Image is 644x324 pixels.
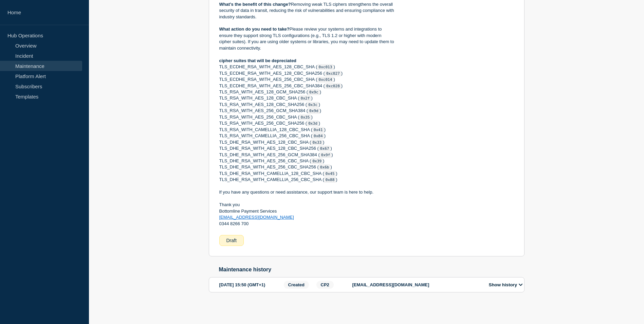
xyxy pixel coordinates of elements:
code: 0x9f [320,152,332,158]
div: [DATE] 15:50 (GMT+1) [219,281,282,289]
p: TLS_RSA_WITH_AES_128_CBC_SHA ( ) [219,95,394,101]
strong: What action do you need to take? [219,26,290,32]
button: Show history [487,282,525,288]
p: TLS_ECDHE_RSA_WITH_AES_256_CBC_SHA ( ) [219,76,394,83]
h2: Maintenance history [219,267,525,273]
p: [EMAIL_ADDRESS][DOMAIN_NAME] [352,282,481,287]
p: TLS_DHE_RSA_WITH_CAMELLIA_128_CBC_SHA ( ) [219,170,394,177]
p: 0344 8266 700 [219,221,394,227]
code: 0x41 [312,127,324,133]
p: TLS_RSA_WITH_AES_128_GCM_SHA256 ( ) [219,89,394,95]
p: TLS_ECDHE_RSA_WITH_AES_128_CBC_SHA256 ( ) [219,70,394,76]
p: TLS_DHE_RSA_WITH_AES_256_CBC_SHA256 ( ) [219,164,394,170]
code: 0x2f [299,95,311,101]
code: 0xc028 [325,83,341,89]
code: 0xc027 [325,71,341,76]
p: Thank you [219,202,394,208]
p: TLS_DHE_RSA_WITH_AES_128_CBC_SHA ( ) [219,139,394,145]
p: TLS_ECDHE_RSA_WITH_AES_128_CBC_SHA ( ) [219,64,394,70]
code: 0x6b [319,164,331,170]
p: TLS_DHE_RSA_WITH_AES_128_CBC_SHA256 ( ) [219,145,394,151]
code: 0x3d [307,121,319,126]
code: 0x9c [308,89,320,95]
p: TLS_RSA_WITH_CAMELLIA_128_CBC_SHA ( ) [219,127,394,133]
p: TLS_DHE_RSA_WITH_CAMELLIA_256_CBC_SHA ( ) [219,177,394,183]
p: TLS_DHE_RSA_WITH_AES_256_CBC_SHA ( ) [219,158,394,164]
code: 0xc013 [317,64,334,70]
a: [EMAIL_ADDRESS][DOMAIN_NAME] [219,215,294,220]
code: 0x84 [312,133,324,139]
code: 0xc014 [317,77,334,83]
p: Removing weak TLS ciphers strengthens the overall security of data in transit, reducing the risk ... [219,1,394,20]
p: TLS_RSA_WITH_AES_128_CBC_SHA256 ( ) [219,102,394,108]
p: Please review your systems and integrations to ensure they support strong TLS configurations (e.g... [219,26,394,51]
p: TLS_DHE_RSA_WITH_AES_256_GCM_SHA384 ( ) [219,152,394,158]
p: If you have any questions or need assistance, our support team is here to help. [219,189,394,195]
strong: cipher suites that will be depreciated [219,58,297,63]
code: 0x35 [299,114,311,120]
p: TLS_ECDHE_RSA_WITH_AES_256_CBC_SHA384 ( ) [219,83,394,89]
p: TLS_RSA_WITH_CAMELLIA_256_CBC_SHA ( ) [219,133,394,139]
p: TLS_RSA_WITH_AES_256_CBC_SHA256 ( ) [219,120,394,126]
strong: What’s the benefit of this change? [219,2,291,7]
code: 0x33 [311,140,323,145]
code: 0x88 [324,177,336,183]
code: 0x67 [319,146,331,151]
code: 0x39 [311,158,323,164]
code: 0x45 [324,171,336,177]
p: TLS_RSA_WITH_AES_256_GCM_SHA384 ( ) [219,108,394,114]
p: TLS_RSA_WITH_AES_256_CBC_SHA ( ) [219,114,394,120]
p: Bottomline Payment Services [219,208,394,214]
span: Created [284,281,309,289]
code: 0x3c [307,102,319,108]
span: CP2 [316,281,334,289]
code: 0x9d [308,108,320,114]
div: Draft [219,235,244,246]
